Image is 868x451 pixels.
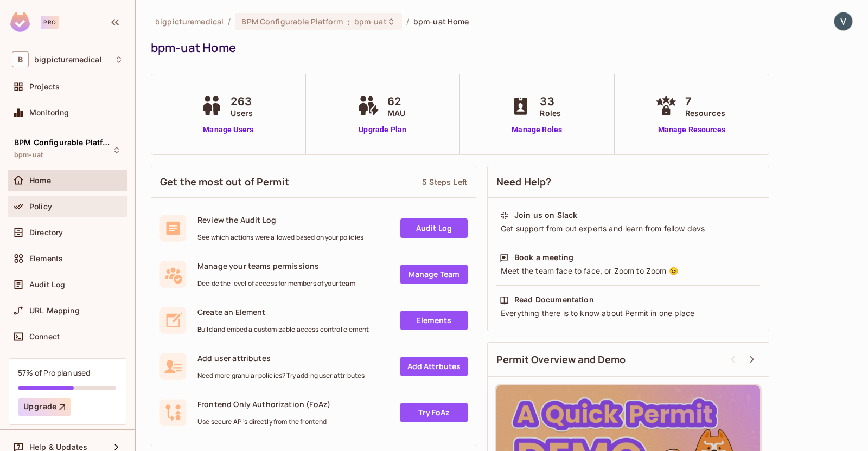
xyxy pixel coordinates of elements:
[29,82,60,91] span: Projects
[400,357,468,376] a: Add Attrbutes
[500,266,757,276] div: Meet the team face to face, or Zoom to Zoom 😉
[198,124,258,136] a: Manage Users
[514,294,594,305] div: Read Documentation
[387,107,405,119] span: MAU
[197,371,365,380] span: Need more granular policies? Try adding user attributes
[653,124,731,136] a: Manage Resources
[197,417,330,426] span: Use secure API's directly from the frontend
[197,325,369,334] span: Build and embed a customizable access control element
[14,151,43,159] span: bpm-uat
[400,265,468,284] a: Manage Team
[834,12,852,30] img: Vinay Rawat
[496,353,626,366] span: Permit Overview and Demo
[29,176,52,185] span: Home
[355,124,411,136] a: Upgrade Plan
[514,210,577,221] div: Join us on Slack
[197,307,369,317] span: Create an Element
[29,202,52,211] span: Policy
[241,16,342,27] span: BPM Configurable Platform
[514,252,573,263] div: Book a meeting
[34,55,102,64] span: Workspace: bigpicturemedical
[500,223,757,234] div: Get support from out experts and learn from fellow devs
[400,218,468,238] a: Audit Log
[29,254,63,263] span: Elements
[29,332,60,341] span: Connect
[228,16,231,27] li: /
[406,16,409,27] li: /
[496,175,552,189] span: Need Help?
[10,12,30,32] img: SReyMgAAAABJRU5ErkJggg==
[400,311,468,330] a: Elements
[540,107,561,119] span: Roles
[347,17,350,26] span: :
[197,399,330,409] span: Frontend Only Authorization (FoAz)
[18,368,90,378] div: 57% of Pro plan used
[14,138,112,147] span: BPM Configurable Platform
[29,108,69,117] span: Monitoring
[231,107,253,119] span: Users
[197,233,363,242] span: See which actions were allowed based on your policies
[155,16,224,27] span: the active workspace
[231,93,253,109] span: 263
[540,93,561,109] span: 33
[29,306,80,315] span: URL Mapping
[685,93,725,109] span: 7
[197,353,365,363] span: Add user attributes
[507,124,566,136] a: Manage Roles
[413,16,469,27] span: bpm-uat Home
[387,93,405,109] span: 62
[197,261,355,271] span: Manage your teams permissions
[18,398,71,416] button: Upgrade
[354,16,387,27] span: bpm-uat
[500,308,757,319] div: Everything there is to know about Permit in one place
[41,16,59,29] div: Pro
[422,177,467,187] div: 5 Steps Left
[400,403,468,422] a: Try FoAz
[12,51,29,67] span: B
[151,40,847,56] div: bpm-uat Home
[160,175,289,189] span: Get the most out of Permit
[29,228,63,237] span: Directory
[29,280,65,289] span: Audit Log
[685,107,725,119] span: Resources
[197,279,355,288] span: Decide the level of access for members of your team
[197,215,363,225] span: Review the Audit Log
